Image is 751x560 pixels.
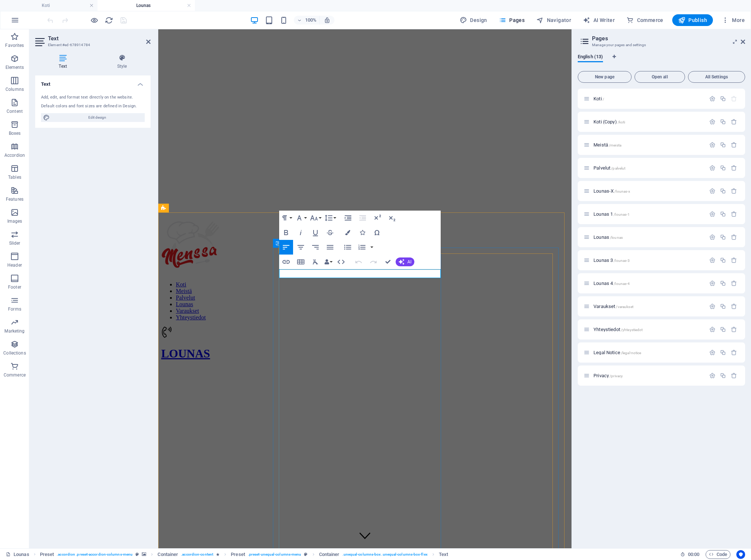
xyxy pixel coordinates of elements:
[706,550,730,559] button: Code
[709,96,715,102] div: Settings
[709,142,715,148] div: Settings
[680,550,700,559] h6: Session time
[578,52,603,63] span: English (13)
[593,234,623,240] span: Lounas
[216,552,219,556] i: Element contains an animation
[593,119,625,125] span: Click to open page
[279,211,293,225] button: Paragraph Format
[294,16,320,25] button: 100%
[294,255,308,269] button: Insert Table
[97,1,195,10] h4: Lounas
[40,550,448,559] nav: breadcrumb
[142,552,146,556] i: This element contains a background
[7,262,22,268] p: Header
[385,211,399,225] button: Subscript
[591,350,706,355] div: Legal Notice/legal-notice
[731,165,737,171] div: Remove
[324,17,330,23] i: On resize automatically adjust zoom level to fit chosen device.
[8,174,21,180] p: Tables
[40,550,54,559] span: Click to select. Double-click to edit
[343,550,428,559] span: . unequal-columns-box .unequal-columns-box-flex
[181,550,213,559] span: . accordion-content
[731,326,737,333] div: Remove
[709,188,715,194] div: Settings
[5,64,24,70] p: Elements
[355,225,369,240] button: Icons
[591,281,706,286] div: Lounas 4/lounas-4
[720,142,726,148] div: Duplicate
[592,35,745,42] h2: Pages
[370,225,384,240] button: Special Characters
[304,552,307,556] i: This element is a customizable preset
[578,71,632,83] button: New page
[457,14,490,26] div: Design (Ctrl+Alt+Y)
[231,550,245,559] span: Click to select. Double-click to edit
[294,225,308,240] button: Italic (Ctrl+I)
[7,218,22,224] p: Images
[720,303,726,309] div: Duplicate
[533,14,574,26] button: Navigator
[591,142,706,147] div: Meistä/meista
[593,257,630,263] span: Click to open page
[35,54,93,70] h4: Text
[614,189,630,193] span: /lounas-x
[603,97,604,101] span: /
[720,234,726,240] div: Duplicate
[709,165,715,171] div: Settings
[731,303,737,309] div: Remove
[618,120,625,124] span: /koti
[136,552,139,556] i: This element is a customizable preset
[672,14,713,26] button: Publish
[9,130,21,136] p: Boxes
[591,235,706,240] div: Lounas/lounas
[41,103,145,110] div: Default colors and font sizes are defined in Design.
[41,113,145,122] button: Edit design
[158,550,178,559] span: Click to select. Double-click to edit
[369,240,375,255] button: Ordered List
[678,16,707,24] span: Publish
[621,328,643,332] span: /yhteystiedot
[709,211,715,217] div: Settings
[591,166,706,170] div: Palvelut/palvelut
[4,372,26,378] p: Commerce
[610,236,623,240] span: /lounas
[626,16,663,24] span: Commerce
[722,16,745,24] span: More
[593,327,643,332] span: Click to open page
[731,188,737,194] div: Remove
[614,282,630,286] span: /lounas-4
[720,211,726,217] div: Duplicate
[308,211,322,225] button: Font Size
[5,42,24,48] p: Favorites
[709,257,715,263] div: Settings
[48,42,136,48] h3: Element #ed-678914784
[3,350,26,356] p: Collections
[52,113,143,122] span: Edit design
[624,14,666,26] button: Commerce
[499,16,525,24] span: Pages
[593,188,630,194] span: Click to open page
[621,351,641,355] span: /legal-notice
[593,373,623,378] span: Click to open page
[8,306,21,312] p: Forms
[731,280,737,286] div: Remove
[279,240,293,255] button: Align Left
[104,16,113,25] button: reload
[731,119,737,125] div: Remove
[248,550,301,559] span: . preset-unequal-columns-menu
[48,35,151,42] h2: Text
[593,281,630,286] span: Click to open page
[341,225,355,240] button: Colors
[583,16,615,24] span: AI Writer
[719,14,748,26] button: More
[341,211,355,225] button: Increase Indent
[593,142,621,148] span: Click to open page
[356,211,370,225] button: Decrease Indent
[496,14,528,26] button: Pages
[610,374,623,378] span: /privacy
[731,96,737,102] div: The startpage cannot be deleted
[578,54,745,68] div: Language Tabs
[591,189,706,193] div: Lounas-X/lounas-x
[731,142,737,148] div: Remove
[731,349,737,356] div: Remove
